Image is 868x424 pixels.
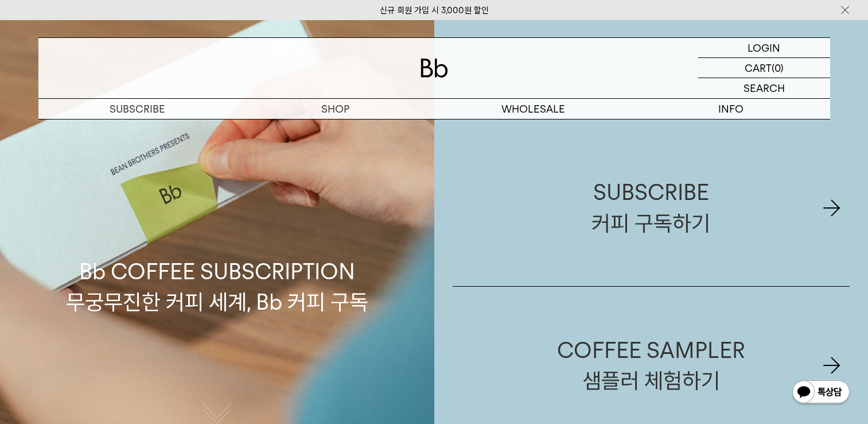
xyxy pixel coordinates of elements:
[421,59,448,78] img: 로고
[434,99,632,119] p: WHOLESALE
[632,99,830,119] p: INFO
[744,78,785,98] p: SEARCH
[380,5,489,16] a: 신규 회원 가입 시 3,000원 할인
[66,147,368,317] p: Bb COFFEE SUBSCRIPTION 무궁무진한 커피 세계, Bb 커피 구독
[557,335,745,396] div: COFFEE SAMPLER 샘플러 체험하기
[591,177,710,238] div: SUBSCRIBE 커피 구독하기
[698,58,830,78] a: CART (0)
[748,38,780,57] p: LOGIN
[698,38,830,58] a: LOGIN
[745,58,772,78] p: CART
[236,99,434,119] a: SHOP
[772,58,784,78] p: (0)
[38,99,236,119] a: SUBSCRIBE
[791,379,851,407] img: 카카오톡 채널 1:1 채팅 버튼
[453,129,850,286] a: SUBSCRIBE커피 구독하기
